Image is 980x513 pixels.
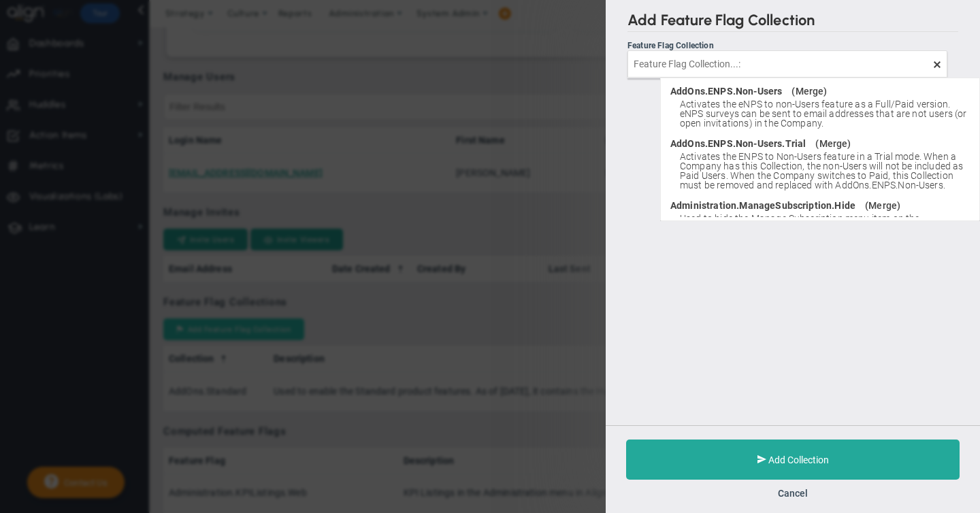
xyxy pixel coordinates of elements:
span: Activates the ENPS to Non-Users feature in a Trial mode. When a Company has this Collection, the ... [680,152,973,190]
span: ( [815,139,819,148]
span: Administration.ManageSubscription.Hide [670,201,855,210]
span: Activates the eNPS to non-Users feature as a Full/Paid version. eNPS surveys can be sent to email... [680,99,973,128]
span: Add Collection [768,454,829,465]
span: Merge [796,86,824,96]
span: Merge [819,139,848,148]
span: ( [791,86,795,96]
span: AddOns.ENPS.Non-Users [670,86,782,96]
span: Merge [868,201,897,210]
span: AddOns.ENPS.Non-Users.Trial [670,139,806,148]
span: clear [947,57,958,70]
span: ( [865,201,868,210]
span: ) [897,201,900,210]
input: Feature Flag Collection...: [627,50,947,78]
h2: Add Feature Flag Collection [627,11,958,32]
span: Used to hide the Manage Subscription menu item on the Administration menu. As of [DATE], this Fea... [680,214,973,252]
button: Cancel [778,488,808,499]
div: Feature Flag Collection [627,41,947,50]
span: ) [823,86,827,96]
button: Add Collection [626,440,960,480]
span: ) [847,139,851,148]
